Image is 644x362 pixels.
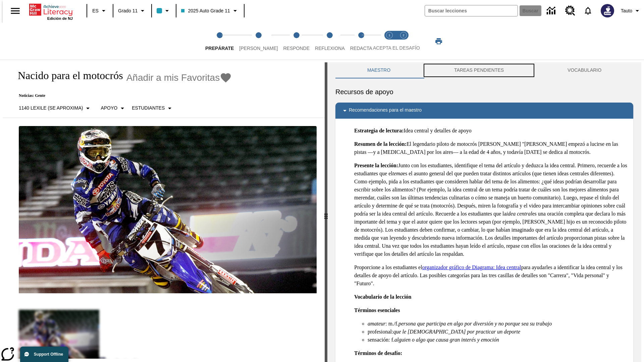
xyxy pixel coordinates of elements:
[422,62,536,78] button: TAREAS PENDIENTES
[335,62,422,78] button: Maestro
[373,45,420,51] span: ACEPTA EL DESAFÍO
[327,62,641,362] div: activity
[354,162,628,258] p: Junto con los estudiantes, identifique el tema del artículo y deduzca la idea central. Primero, r...
[349,107,422,115] p: Recomendaciones para el maestro
[11,93,232,98] p: Noticias: Gente
[20,347,68,362] button: Support Offline
[239,46,278,51] span: [PERSON_NAME]
[368,321,385,326] em: amateur
[5,1,25,21] button: Abrir el menú lateral
[345,23,378,60] button: Redacta step 5 of 5
[132,105,165,112] p: Estudiantes
[16,102,95,114] button: Seleccione Lexile, 1140 Lexile (Se aproxima)
[354,141,407,147] strong: Resumen de la lección:
[561,2,579,20] a: Centro de recursos, Se abrirá en una pestaña nueva.
[234,23,283,60] button: Lee step 2 of 5
[335,86,633,97] h6: Recursos de apoyo
[19,105,83,112] p: 1140 Lexile (Se aproxima)
[3,62,325,359] div: reading
[118,7,138,14] span: Grado 11
[354,294,412,300] strong: Vocabulario de la lección
[335,103,633,119] div: Recomendaciones para el maestro
[354,128,404,133] strong: Estrategia de lectura:
[310,23,350,60] button: Reflexiona step 4 of 5
[402,34,404,37] text: 2
[380,23,399,60] button: Acepta el desafío lee step 1 of 2
[19,126,317,294] img: El corredor de motocrós James Stewart vuela por los aires en su motocicleta de montaña
[181,7,230,14] span: 2025 Auto Grade 11
[579,2,597,19] a: Notificaciones
[422,264,521,270] a: organizador gráfico de Diagrama: Idea central
[368,336,628,344] li: sensación: f.
[354,140,628,156] p: El legendario piloto de motocrós [PERSON_NAME] "[PERSON_NAME] empezó a lucirse en las pistas —y a...
[543,2,561,20] a: Centro de información
[126,72,232,83] button: Añadir a mis Favoritas - Nacido para el motocrós
[392,171,403,176] em: tema
[393,329,520,335] em: que le [DEMOGRAPHIC_DATA] por practicar un deporte
[29,2,73,20] div: Portada
[536,62,633,78] button: VOCABULARIO
[115,5,149,17] button: Grado: Grado 11, Elige un grado
[354,163,398,168] strong: Presente la lección:
[34,352,63,357] span: Support Offline
[154,5,174,17] button: El color de la clase es azul claro. Cambiar el color de la clase.
[597,2,618,19] button: Escoja un nuevo avatar
[354,307,400,313] strong: Términos esenciales
[92,7,99,14] span: ES
[368,320,628,328] li: : m./f.
[354,127,628,135] p: Idea central y detalles de apoyo
[425,5,518,16] input: Buscar campo
[129,102,176,114] button: Seleccionar estudiante
[200,23,239,60] button: Prepárate step 1 of 5
[506,211,532,217] em: idea central
[278,23,315,60] button: Responde step 3 of 5
[601,4,614,17] img: Avatar
[47,16,73,20] span: Edición de NJ
[178,5,241,17] button: Clase: 2025 Auto Grade 11, Selecciona una clase
[354,350,402,356] strong: Términos de desafío:
[11,69,123,82] h1: Nacido para el motocrós
[621,7,632,14] span: Tauto
[283,46,310,51] span: Responde
[350,46,372,51] span: Redacta
[394,23,413,60] button: Acepta el desafío contesta step 2 of 2
[394,337,499,343] em: alguien o algo que causa gran interés y emoción
[101,105,117,112] p: Apoyo
[315,46,345,51] span: Reflexiona
[428,35,449,47] button: Imprimir
[98,102,129,114] button: Tipo de apoyo, Apoyo
[388,34,390,37] text: 1
[335,62,633,78] div: Instructional Panel Tabs
[89,5,111,17] button: Lenguaje: ES, Selecciona un idioma
[368,328,628,336] li: profesional:
[126,72,220,83] span: Añadir a mis Favoritas
[205,46,234,51] span: Prepárate
[354,263,628,288] p: Proporcione a los estudiantes el para ayudarles a identificar la idea central y los detalles de a...
[398,321,552,326] em: persona que participa en algo por diversión y no porque sea su trabajo
[325,62,327,362] div: Pulsa la tecla de intro o la barra espaciadora y luego presiona las flechas de derecha e izquierd...
[618,5,644,17] button: Perfil/Configuración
